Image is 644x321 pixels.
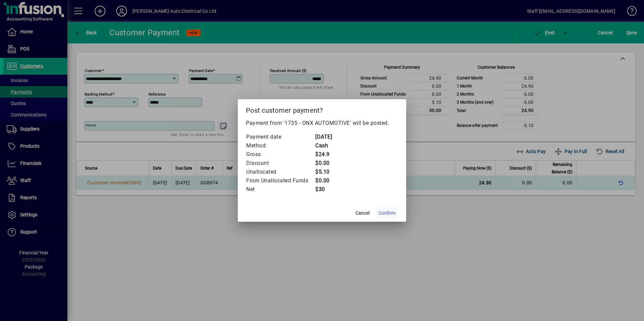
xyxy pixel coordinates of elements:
[246,141,315,150] td: Method:
[315,185,342,194] td: $30
[352,207,373,219] button: Cancel
[315,150,342,159] td: $24.9
[376,207,398,219] button: Confirm
[315,141,342,150] td: Cash
[315,159,342,168] td: $0.00
[246,185,315,194] td: Net
[246,150,315,159] td: Gross
[246,168,315,176] td: Unallocated
[246,176,315,185] td: From Unallocated Funds
[238,99,406,119] h2: Post customer payment?
[246,133,315,141] td: Payment date
[315,133,342,141] td: [DATE]
[315,168,342,176] td: $5.10
[246,119,398,127] p: Payment from '1735 - ONX AUTOMOTIVE' will be posted.
[379,210,395,217] span: Confirm
[315,176,342,185] td: $0.00
[355,210,369,217] span: Cancel
[246,159,315,168] td: Discount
